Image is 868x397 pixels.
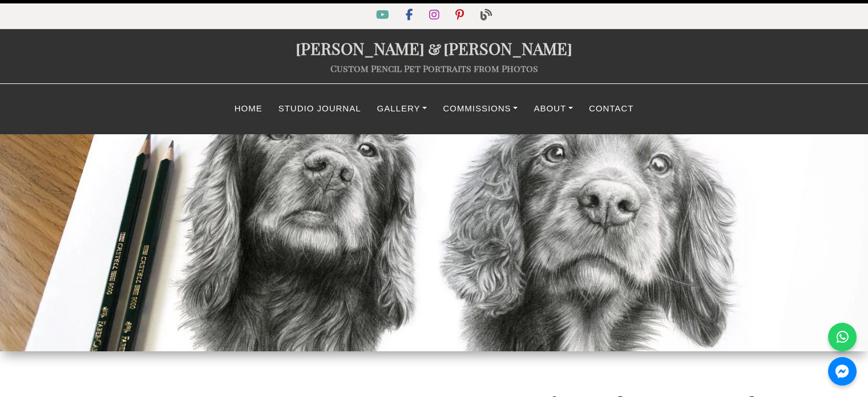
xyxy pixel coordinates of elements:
[369,98,435,120] a: Gallery
[399,11,422,21] a: Facebook
[271,98,369,120] a: Studio Journal
[425,37,443,59] span: &
[449,11,473,21] a: Pinterest
[581,98,641,120] a: Contact
[828,357,857,386] a: Messenger
[435,98,526,120] a: Commissions
[330,62,538,74] a: Custom Pencil Pet Portraits from Photos
[422,11,449,21] a: Instagram
[828,323,857,351] a: WhatsApp
[227,98,271,120] a: Home
[296,37,572,59] a: [PERSON_NAME]&[PERSON_NAME]
[474,11,499,21] a: Blog
[369,11,398,21] a: YouTube
[526,98,581,120] a: About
